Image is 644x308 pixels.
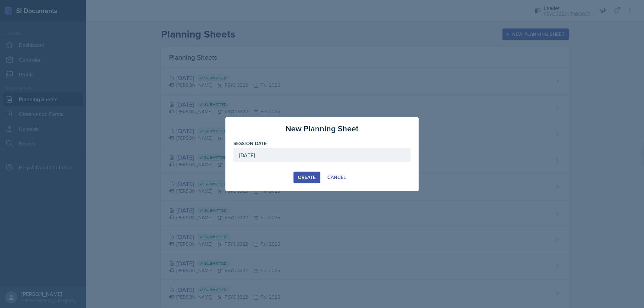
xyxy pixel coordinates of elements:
label: Session Date [233,140,267,147]
button: Create [293,172,320,183]
h3: New Planning Sheet [285,123,359,135]
div: Create [298,175,316,180]
div: Cancel [327,175,346,180]
button: Cancel [323,172,351,183]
